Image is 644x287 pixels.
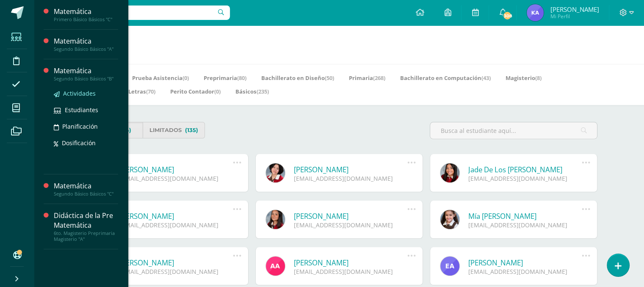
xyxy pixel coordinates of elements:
a: [PERSON_NAME] [294,258,408,268]
a: MatemáticaSegundo Básico Básicos "A" [54,36,118,52]
div: [EMAIL_ADDRESS][DOMAIN_NAME] [468,174,582,182]
a: [PERSON_NAME] [119,258,233,268]
span: (43) [481,74,491,82]
a: [PERSON_NAME] [468,258,582,268]
div: Segundo Básico Básicos "C" [54,191,118,197]
a: Perito Contador(0) [170,85,221,98]
a: MatemáticaPrimero Básico Básicos "C" [54,7,118,22]
div: [EMAIL_ADDRESS][DOMAIN_NAME] [119,174,233,182]
div: Didáctica de la Pre Matemática [54,211,118,230]
span: Mi Perfil [550,13,599,20]
a: Magisterio(8) [506,71,542,85]
a: Dosificación [54,138,118,148]
a: Bachillerato en Diseño(50) [261,71,334,85]
div: 6to. Magisterio Preprimaria Magisterio "A" [54,230,118,242]
span: Actividades [63,89,96,97]
div: Matemática [54,36,118,46]
a: Estudiantes [54,105,118,115]
a: Bachillerato en Computación(43) [400,71,491,85]
a: Primaria(268) [349,71,385,85]
input: Busca al estudiante aquí... [430,122,597,139]
a: MatemáticaSegundo Básico Básicos "B" [54,66,118,82]
div: [EMAIL_ADDRESS][DOMAIN_NAME] [294,221,408,229]
div: [EMAIL_ADDRESS][DOMAIN_NAME] [294,174,408,182]
span: (235) [257,88,269,95]
a: Didáctica de la Pre Matemática6to. Magisterio Preprimaria Magisterio "A" [54,211,118,242]
div: Segundo Básico Básicos "A" [54,46,118,52]
a: Planificación [54,121,118,131]
a: [PERSON_NAME] [294,165,408,174]
a: Básicos(235) [235,85,269,98]
a: Preprimaria(80) [204,71,246,85]
span: 308 [503,11,512,20]
div: [EMAIL_ADDRESS][DOMAIN_NAME] [294,268,408,276]
span: (268) [373,74,385,82]
span: (50) [325,74,334,82]
div: [EMAIL_ADDRESS][DOMAIN_NAME] [468,268,582,276]
div: [EMAIL_ADDRESS][DOMAIN_NAME] [119,268,233,276]
span: (0) [182,74,189,82]
span: (8) [535,74,542,82]
div: Matemática [54,181,118,191]
span: (0) [214,88,221,95]
a: Limitados(135) [143,122,205,138]
div: Matemática [54,66,118,76]
span: Estudiantes [65,106,98,114]
img: 390270e87af574857540ccc28fd194a4.png [527,4,544,21]
span: Dosificación [62,139,96,147]
span: (135) [185,122,198,138]
a: [PERSON_NAME] [119,165,233,174]
span: (80) [237,74,246,82]
div: Segundo Básico Básicos "B" [54,76,118,82]
span: Planificación [62,122,98,130]
div: Matemática [54,7,118,17]
a: Mía [PERSON_NAME] [468,211,582,221]
a: Jade De Los [PERSON_NAME] [468,165,582,174]
div: [EMAIL_ADDRESS][DOMAIN_NAME] [468,221,582,229]
a: Actividades [54,88,118,98]
div: Primero Básico Básicos "C" [54,17,118,22]
span: [PERSON_NAME] [550,5,599,14]
span: (70) [146,88,155,95]
a: [PERSON_NAME] [119,211,233,221]
a: Prueba Asistencia(0) [132,71,189,85]
div: [EMAIL_ADDRESS][DOMAIN_NAME] [119,221,233,229]
a: MatemáticaSegundo Básico Básicos "C" [54,181,118,197]
a: [PERSON_NAME] [294,211,408,221]
input: Busca un usuario... [39,6,230,20]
